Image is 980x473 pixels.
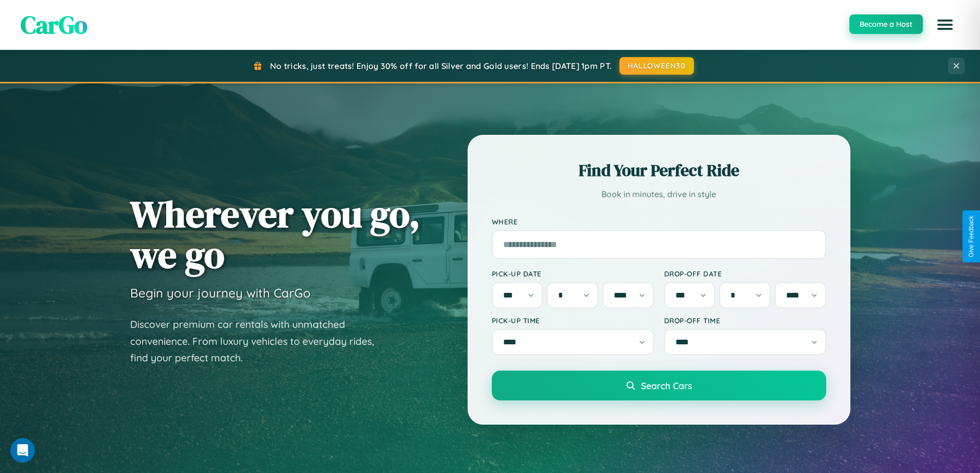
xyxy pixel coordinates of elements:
[492,316,654,325] label: Pick-up Time
[492,371,826,400] button: Search Cars
[664,316,826,325] label: Drop-off Time
[931,10,959,39] button: Open menu
[130,194,420,275] h1: Wherever you go, we go
[492,187,826,202] p: Book in minutes, drive in style
[270,61,612,71] span: No tricks, just treats! Enjoy 30% off for all Silver and Gold users! Ends [DATE] 1pm PT.
[492,159,826,182] h2: Find Your Perfect Ride
[664,269,826,278] label: Drop-off Date
[849,14,923,34] button: Become a Host
[492,217,826,226] label: Where
[492,269,654,278] label: Pick-up Date
[10,438,35,463] iframe: Intercom live chat
[21,8,87,42] span: CarGo
[130,316,387,366] p: Discover premium car rentals with unmatched convenience. From luxury vehicles to everyday rides, ...
[130,285,311,301] h3: Begin your journey with CarGo
[619,57,694,75] button: HALLOWEEN30
[641,380,692,391] span: Search Cars
[968,216,975,257] div: Give Feedback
